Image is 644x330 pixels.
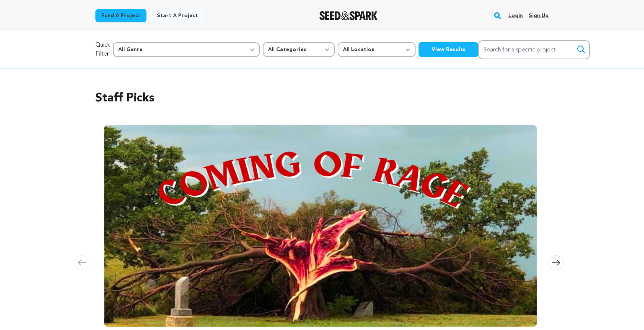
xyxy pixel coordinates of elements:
input: Search for a specific project [478,40,590,59]
a: Start a project [151,9,204,22]
h2: Staff Picks [95,89,549,107]
img: Coming of Rage image [104,125,537,327]
p: Quick Filter [95,41,110,59]
a: Sign up [529,10,549,22]
a: Fund a project [95,9,146,22]
img: Seed&Spark Logo Dark Mode [319,11,378,20]
a: Seed&Spark Homepage [319,11,378,20]
button: View Results [419,42,478,57]
a: Login [508,10,523,22]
